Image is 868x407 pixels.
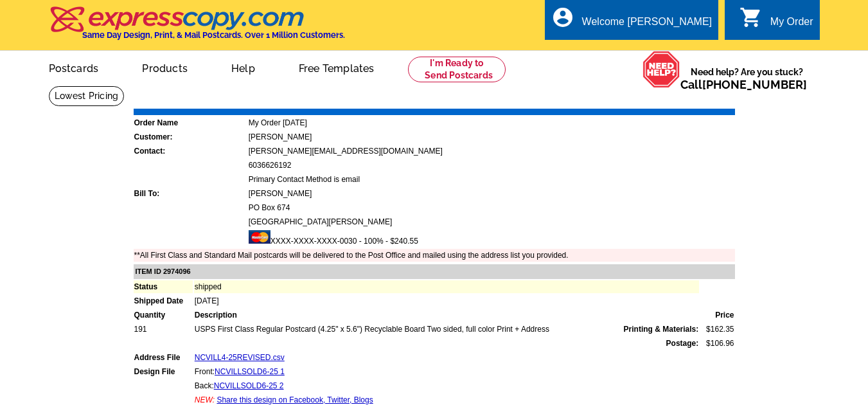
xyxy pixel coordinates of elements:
[134,131,247,143] td: Customer:
[194,323,700,336] td: USPS First Class Regular Postcard (4.25" x 5.6") Recyclable Board Two sided, full color Print + A...
[249,230,270,244] img: mast.gif
[121,52,208,82] a: Products
[248,145,735,158] td: [PERSON_NAME][EMAIL_ADDRESS][DOMAIN_NAME]
[680,66,813,91] span: Need help? Are you stuck?
[740,14,813,30] a: shopping_cart My Order
[702,78,807,91] a: [PHONE_NUMBER]
[551,6,574,29] i: account_circle
[642,51,680,88] img: help
[248,116,735,129] td: My Order [DATE]
[217,395,373,404] a: Share this design on Facebook, Twitter, Blogs
[134,323,193,336] td: 191
[134,187,247,200] td: Bill To:
[194,294,700,307] td: [DATE]
[680,78,807,91] span: Call
[248,215,735,228] td: [GEOGRAPHIC_DATA][PERSON_NAME]
[248,187,735,200] td: [PERSON_NAME]
[28,52,120,82] a: Postcards
[278,52,395,82] a: Free Templates
[248,159,735,172] td: 6036626192
[611,108,868,407] iframe: LiveChat chat widget
[134,309,193,321] td: Quantity
[248,173,735,186] td: Primary Contact Method is email
[82,30,345,40] h4: Same Day Design, Print, & Mail Postcards. Over 1 Million Customers.
[194,309,700,321] td: Description
[248,230,735,248] td: XXXX-XXXX-XXXX-0030 - 100% - $240.55
[211,52,276,82] a: Help
[740,6,763,29] i: shopping_cart
[194,379,700,392] td: Back:
[134,294,193,307] td: Shipped Date
[248,201,735,214] td: PO Box 674
[194,280,700,293] td: shipped
[582,16,712,34] div: Welcome [PERSON_NAME]
[134,365,193,378] td: Design File
[248,131,735,143] td: [PERSON_NAME]
[215,367,285,376] a: NCVILLSOLD6-25 1
[195,353,285,362] a: NCVILL4-25REVISED.csv
[49,15,345,40] a: Same Day Design, Print, & Mail Postcards. Over 1 Million Customers.
[134,280,193,293] td: Status
[134,264,735,279] td: ITEM ID 2974096
[214,381,284,390] a: NCVILLSOLD6-25 2
[194,365,700,378] td: Front:
[134,351,193,364] td: Address File
[134,116,247,129] td: Order Name
[134,145,247,158] td: Contact:
[770,16,813,34] div: My Order
[134,249,735,262] td: **All First Class and Standard Mail postcards will be delivered to the Post Office and mailed usi...
[195,395,215,404] span: NEW:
